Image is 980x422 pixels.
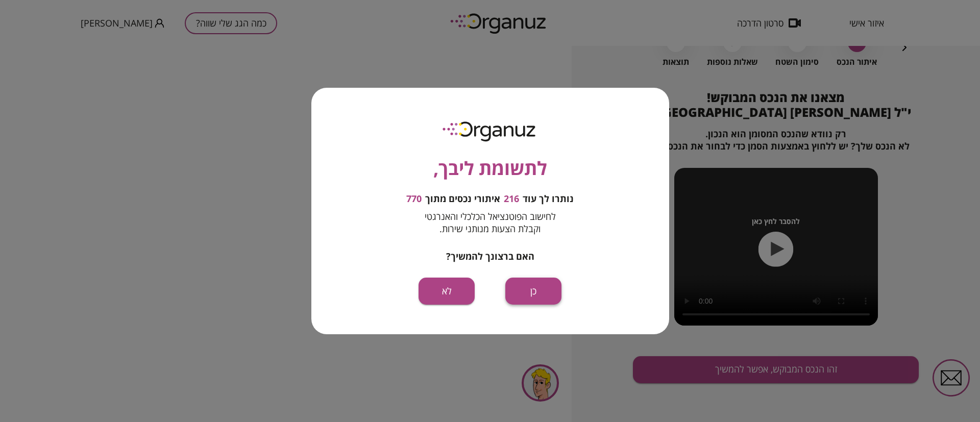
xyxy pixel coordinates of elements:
span: לתשומת ליבך, [433,155,547,182]
span: איתורי נכסים מתוך [425,193,500,205]
button: כן [505,278,561,305]
span: האם ברצונך להמשיך? [446,250,534,262]
span: 770 [406,193,422,205]
span: לחישוב הפוטנציאל הכלכלי והאנרגטי וקבלת הצעות מנותני שירות. [425,210,556,235]
span: 216 [504,193,519,205]
span: נותרו לך עוד [523,193,574,205]
img: logo [435,117,545,144]
button: לא [419,278,475,305]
